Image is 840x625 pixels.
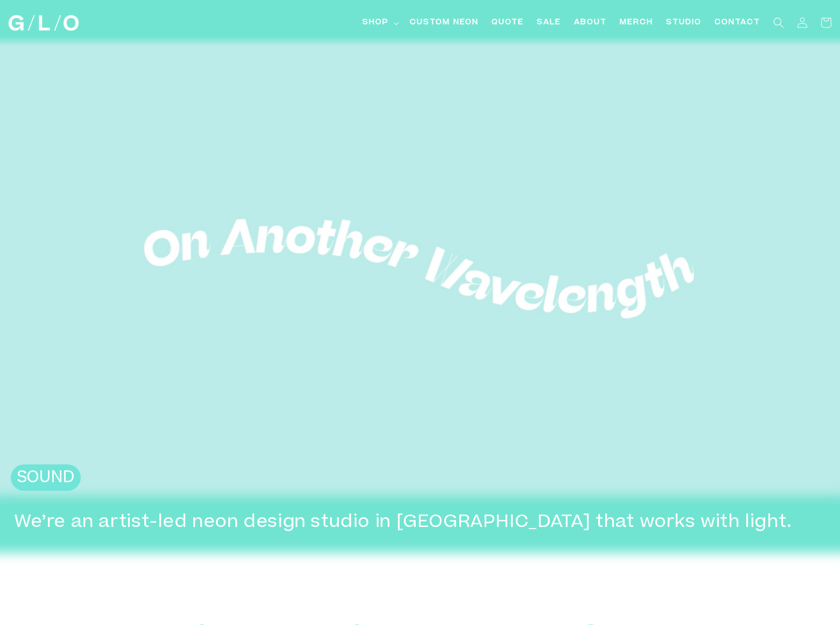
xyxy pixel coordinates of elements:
span: Shop [362,17,389,29]
a: Studio [660,11,708,35]
span: SALE [537,17,561,29]
span: About [574,17,607,29]
summary: Search [767,11,790,34]
span: Merch [620,17,653,29]
a: Custom Neon [403,11,485,35]
h2: SOUND [16,469,75,489]
a: GLO Studio [4,11,82,35]
summary: Shop [356,11,403,35]
a: About [568,11,613,35]
span: Studio [666,17,702,29]
a: Contact [708,11,767,35]
a: SALE [530,11,568,35]
img: GLO Studio [9,15,79,31]
a: Merch [613,11,660,35]
a: Quote [485,11,530,35]
span: Custom Neon [410,17,479,29]
span: Quote [492,17,524,29]
span: Contact [715,17,760,29]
